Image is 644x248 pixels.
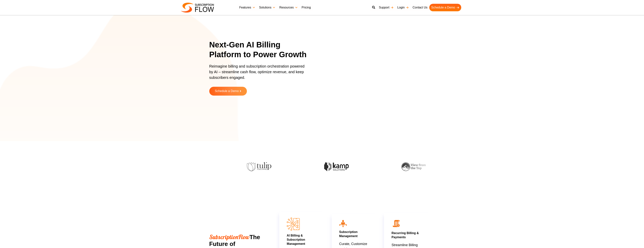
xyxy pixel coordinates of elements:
h1: Next-Gen AI Billing Platform to Power Growth [209,40,312,60]
a: Resources [277,4,300,11]
img: 02 [391,219,401,228]
a: AI Billing & Subscription Management [287,234,305,245]
a: Support [377,4,395,11]
a: Solutions [257,4,278,11]
img: icon10 [339,220,347,227]
a: Features [237,4,257,11]
a: Pricing [300,4,313,11]
img: AI Billing & Subscription Managements [287,218,300,231]
img: view-from-the-top [393,162,418,171]
img: tulip-publishing [239,162,263,171]
span: Schedule a Demo [215,90,239,93]
a: Schedule a Demo [429,4,461,11]
a: Login [395,4,411,11]
a: Contact Us [411,4,429,11]
a: Recurring Billing & Payments [391,231,419,239]
a: Schedule a Demo [209,87,247,96]
img: kamp-solution [316,162,341,171]
a: Subscription Management [339,230,358,238]
span: SubscriptionFlow [209,233,250,241]
p: Reimagine billing and subscription orchestration powered by AI – streamline cash flow, optimize r... [209,63,307,84]
img: Subscriptionflow [181,3,214,13]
